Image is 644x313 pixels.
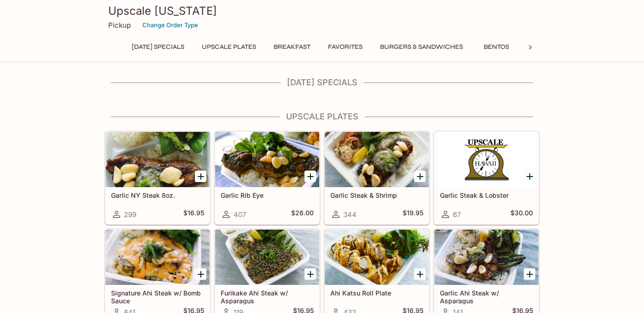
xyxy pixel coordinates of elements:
h5: $30.00 [510,209,533,220]
button: Add Garlic Steak & Shrimp [414,171,426,182]
button: Add Garlic NY Steak 8oz. [195,171,206,182]
h4: [DATE] Specials [105,77,539,88]
div: Garlic Steak & Lobster [434,132,539,187]
button: Bentos [475,41,517,53]
span: 67 [453,210,461,219]
a: Garlic Rib Eye407$26.00 [215,131,320,224]
a: Garlic NY Steak 8oz.299$16.95 [105,131,210,224]
span: 299 [124,210,136,219]
h5: $19.95 [403,209,423,220]
div: Garlic NY Steak 8oz. [105,132,210,187]
button: Add Ahi Katsu Roll Plate [414,268,426,280]
h4: UPSCALE Plates [105,112,539,122]
button: Burgers & Sandwiches [375,41,468,53]
a: Garlic Steak & Lobster67$30.00 [434,131,539,224]
h5: Garlic Steak & Lobster [440,191,533,199]
button: [DATE] Specials [127,41,189,53]
h3: Upscale [US_STATE] [108,4,536,18]
button: Add Garlic Rib Eye [304,171,316,182]
a: Garlic Steak & Shrimp344$19.95 [324,131,429,224]
button: UPSCALE Plates [197,41,261,53]
h5: $26.00 [291,209,314,220]
span: 344 [343,210,357,219]
span: 407 [234,210,246,219]
p: Pickup [108,21,131,30]
button: Favorites [323,41,368,53]
div: Garlic Ahi Steak w/ Asparagus [434,230,539,285]
button: Add Garlic Ahi Steak w/ Asparagus [524,268,535,280]
h5: Garlic Rib Eye [221,191,314,199]
div: Furikake Ahi Steak w/ Asparagus [215,230,319,285]
h5: Ahi Katsu Roll Plate [330,289,423,297]
div: Garlic Rib Eye [215,132,319,187]
h5: Signature Ahi Steak w/ Bomb Sauce [111,289,204,304]
h5: Garlic Steak & Shrimp [330,191,423,199]
h5: Garlic Ahi Steak w/ Asparagus [440,289,533,304]
h5: Furikake Ahi Steak w/ Asparagus [221,289,314,304]
button: Add Signature Ahi Steak w/ Bomb Sauce [195,268,206,280]
button: Breakfast [269,41,316,53]
h5: $16.95 [183,209,204,220]
h5: Garlic NY Steak 8oz. [111,191,204,199]
div: Garlic Steak & Shrimp [325,132,429,187]
button: Change Order Type [138,18,202,32]
div: Ahi Katsu Roll Plate [325,230,429,285]
button: Add Garlic Steak & Lobster [524,171,535,182]
div: Signature Ahi Steak w/ Bomb Sauce [105,230,210,285]
button: Add Furikake Ahi Steak w/ Asparagus [304,268,316,280]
